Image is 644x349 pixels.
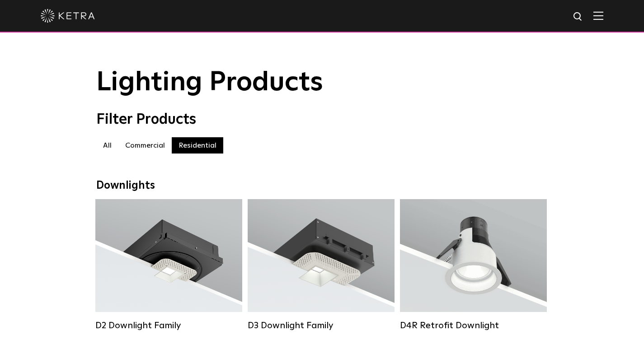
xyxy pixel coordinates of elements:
div: Downlights [96,179,548,192]
label: Residential [172,137,223,154]
img: ketra-logo-2019-white [41,9,95,23]
img: Hamburger%20Nav.svg [593,11,603,20]
a: D2 Downlight Family Lumen Output:1200Colors:White / Black / Gloss Black / Silver / Bronze / Silve... [95,199,242,331]
label: All [96,137,118,154]
span: Lighting Products [96,69,323,96]
div: Filter Products [96,111,548,128]
a: D4R Retrofit Downlight Lumen Output:800Colors:White / BlackBeam Angles:15° / 25° / 40° / 60°Watta... [400,199,547,331]
img: search icon [573,11,584,23]
a: D3 Downlight Family Lumen Output:700 / 900 / 1100Colors:White / Black / Silver / Bronze / Paintab... [248,199,395,331]
div: D3 Downlight Family [248,320,395,331]
div: D4R Retrofit Downlight [400,320,547,331]
div: D2 Downlight Family [95,320,242,331]
label: Commercial [118,137,172,154]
